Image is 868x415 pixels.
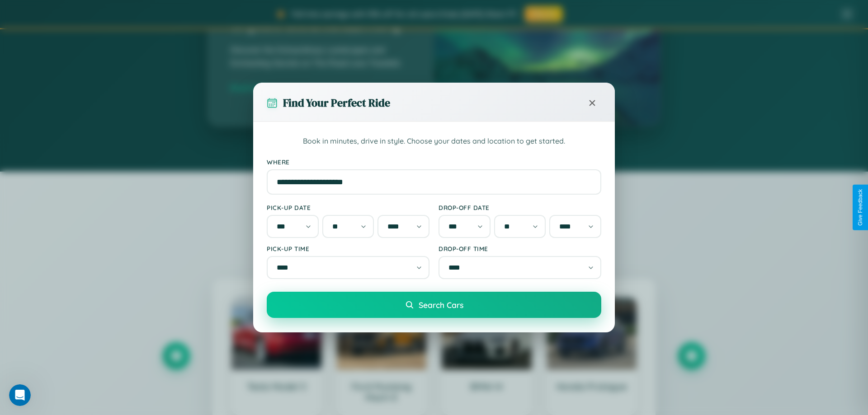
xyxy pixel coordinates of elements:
[267,245,429,252] label: Pick-up Time
[267,158,601,166] label: Where
[419,300,463,310] span: Search Cars
[283,95,390,110] h3: Find Your Perfect Ride
[267,292,601,318] button: Search Cars
[267,204,429,211] label: Pick-up Date
[267,135,601,147] p: Book in minutes, drive in style. Choose your dates and location to get started.
[439,204,601,211] label: Drop-off Date
[439,245,601,252] label: Drop-off Time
